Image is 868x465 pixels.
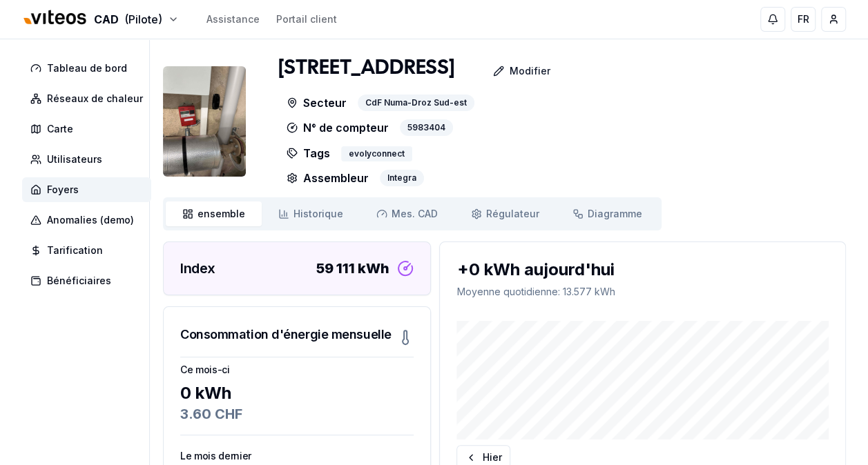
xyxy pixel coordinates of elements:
[22,147,157,172] a: Utilisateurs
[287,95,347,111] p: Secteur
[180,363,414,377] h3: Ce mois-ci
[47,122,73,136] span: Carte
[47,92,143,106] span: Réseaux de chaleur
[180,259,215,278] h3: Index
[180,325,392,344] h3: Consommation d'énergie mensuelle
[556,201,659,226] a: Diagramme
[22,238,157,263] a: Tarification
[276,12,337,26] a: Portail client
[94,11,119,28] span: CAD
[456,259,829,281] div: +0 kWh aujourd'hui
[486,207,539,221] span: Régulateur
[262,201,360,226] a: Historique
[392,207,438,221] span: Mes. CAD
[47,213,134,227] span: Anomalies (demo)
[47,244,103,257] span: Tarification
[166,201,262,226] a: ensemble
[316,259,389,278] div: 59 111 kWh
[180,382,414,404] div: 0 kWh
[197,207,245,221] span: ensemble
[22,268,157,293] a: Bénéficiaires
[400,119,453,136] div: 5983404
[22,1,88,34] img: Viteos - CAD Logo
[22,208,157,232] a: Anomalies (demo)
[22,5,179,34] button: CAD(Pilote)
[341,146,412,161] div: evolyconnect
[798,12,809,26] span: FR
[454,57,561,85] a: Modifier
[287,144,330,161] p: Tags
[47,152,102,166] span: Utilisateurs
[47,61,127,75] span: Tableau de bord
[791,7,816,32] button: FR
[454,201,556,226] a: Régulateur
[47,274,111,288] span: Bénéficiaires
[22,56,157,81] a: Tableau de bord
[358,95,474,111] div: CdF Numa-Droz Sud-est
[124,11,162,28] span: (Pilote)
[360,201,454,226] a: Mes. CAD
[47,183,79,197] span: Foyers
[287,170,369,186] p: Assembleur
[287,119,389,136] p: N° de compteur
[206,12,260,26] a: Assistance
[22,86,157,111] a: Réseaux de chaleur
[588,207,642,221] span: Diagramme
[380,170,424,186] div: Integra
[180,404,414,424] div: 3.60 CHF
[180,449,414,463] h3: Le mois dernier
[22,117,157,141] a: Carte
[22,177,157,202] a: Foyers
[293,207,343,221] span: Historique
[278,56,454,81] h1: [STREET_ADDRESS]
[510,64,550,78] p: Modifier
[456,285,829,299] p: Moyenne quotidienne : 13.577 kWh
[163,66,246,177] img: unit Image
